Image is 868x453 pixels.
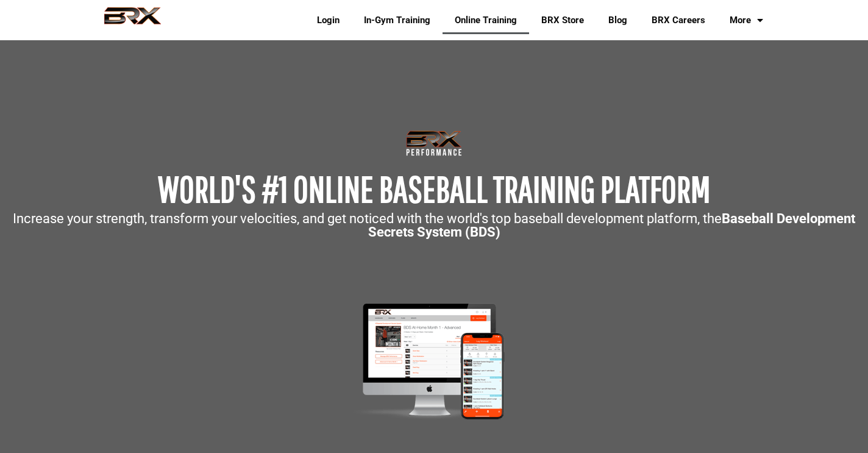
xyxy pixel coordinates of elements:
[296,6,775,34] div: Navigation Menu
[158,168,710,210] span: WORLD'S #1 ONLINE BASEBALL TRAINING PLATFORM
[639,6,717,34] a: BRX Careers
[352,6,443,34] a: In-Gym Training
[404,128,464,159] img: Transparent-Black-BRX-Logo-White-Performance
[338,300,531,423] img: Mockup-2-large
[529,6,596,34] a: BRX Store
[717,6,775,34] a: More
[93,7,173,34] img: BRX Performance
[443,6,529,34] a: Online Training
[305,6,352,34] a: Login
[368,211,856,240] strong: Baseball Development Secrets System (BDS)
[596,6,639,34] a: Blog
[6,212,862,239] p: Increase your strength, transform your velocities, and get noticed with the world's top baseball ...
